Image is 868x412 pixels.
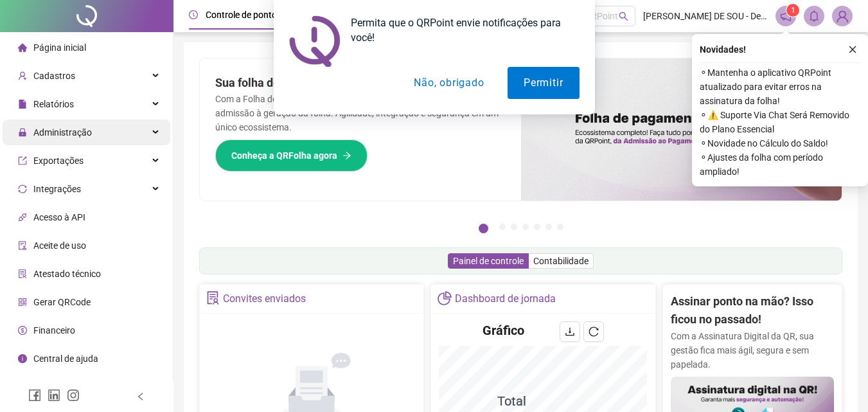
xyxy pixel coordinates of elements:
span: download [565,327,575,337]
span: Atestado técnico [33,269,101,279]
img: notification icon [289,15,341,67]
span: Aceite de uso [33,240,86,251]
span: Administração [33,127,92,138]
span: Financeiro [33,325,75,336]
span: sync [18,184,27,193]
span: export [18,156,27,165]
button: 1 [479,224,488,233]
span: left [136,392,145,401]
span: Acesso à API [33,212,85,222]
span: Contabilidade [533,256,589,266]
span: linkedin [48,389,60,402]
span: solution [18,269,27,278]
span: audit [18,241,27,250]
span: Exportações [33,156,84,166]
img: banner%2F8d14a306-6205-4263-8e5b-06e9a85ad873.png [521,58,842,201]
span: qrcode [18,298,27,307]
span: reload [589,327,599,337]
button: 7 [557,224,563,230]
button: 4 [522,224,529,230]
span: api [18,213,27,222]
span: Painel de controle [453,256,524,266]
span: Gerar QRCode [33,297,91,307]
button: 5 [534,224,540,230]
span: ⚬ Ajustes da folha com período ampliado! [700,150,860,179]
span: solution [206,291,220,305]
span: Integrações [33,184,81,194]
button: Conheça a QRFolha agora [215,139,368,172]
button: 6 [545,224,552,230]
div: Permita que o QRPoint envie notificações para você! [341,15,580,45]
button: 2 [499,224,506,230]
span: facebook [28,389,41,402]
span: info-circle [18,354,27,363]
h4: Gráfico [483,321,524,339]
span: ⚬ ⚠️ Suporte Via Chat Será Removido do Plano Essencial [700,108,860,136]
span: dollar [18,326,27,335]
span: Central de ajuda [33,354,98,364]
span: ⚬ Novidade no Cálculo do Saldo! [700,136,860,150]
span: pie-chart [438,291,451,305]
span: instagram [67,389,80,402]
button: Não, obrigado [398,67,500,99]
div: Convites enviados [223,288,306,310]
p: Com a Assinatura Digital da QR, sua gestão fica mais ágil, segura e sem papelada. [671,329,834,372]
div: Dashboard de jornada [455,288,556,310]
span: lock [18,128,27,137]
span: arrow-right [342,151,351,160]
span: Conheça a QRFolha agora [231,148,337,163]
h2: Assinar ponto na mão? Isso ficou no passado! [671,292,834,329]
button: Permitir [508,67,579,99]
button: 3 [511,224,517,230]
